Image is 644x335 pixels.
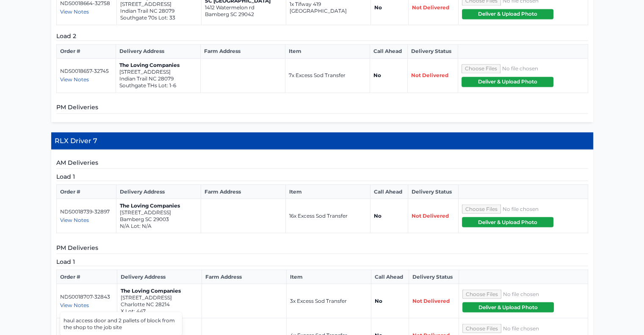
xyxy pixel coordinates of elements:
th: Delivery Status [407,44,458,58]
p: Southgate THs Lot: 1-6 [119,82,197,89]
th: Item [286,270,371,284]
p: The Loving Companies [120,202,197,209]
p: [STREET_ADDRESS] [120,209,197,216]
p: NDS0018707-32843 [60,293,113,300]
h4: RLX Driver 7 [51,132,593,150]
span: View Notes [60,302,89,308]
th: Delivery Status [408,185,459,199]
th: Order # [56,270,117,284]
td: 16x Excess Sod Transfer [286,199,370,233]
th: Call Ahead [370,185,408,199]
th: Order # [56,44,116,58]
p: The Loving Companies [121,287,198,294]
th: Farm Address [202,270,286,284]
th: Call Ahead [371,270,409,284]
th: Item [285,44,370,58]
th: Farm Address [200,44,285,58]
th: Call Ahead [370,44,407,58]
p: NDS0018657-32745 [60,68,112,75]
button: Deliver & Upload Photo [462,9,553,19]
h5: AM Deliveries [56,158,588,169]
h5: PM Deliveries [56,103,588,114]
th: Order # [56,185,116,199]
p: [STREET_ADDRESS] [119,69,197,75]
p: N/A Lot: N/A [120,222,197,229]
button: Deliver & Upload Photo [462,302,554,312]
h5: Load 1 [56,172,588,181]
p: Bamberg SC 29042 [205,11,282,18]
strong: No [374,212,381,219]
span: View Notes [60,216,89,223]
button: Deliver & Upload Photo [462,217,554,227]
p: Bamberg SC 29003 [120,216,197,222]
strong: No [373,72,381,78]
strong: No [374,4,382,11]
strong: No [375,297,382,304]
th: Delivery Address [117,270,202,284]
p: NDS0018739-32897 [60,208,113,215]
p: Indian Trail NC 28079 [120,8,198,14]
p: 1412 Watermelon rd [205,4,282,11]
button: Deliver & Upload Photo [462,77,553,87]
th: Delivery Status [409,270,459,284]
p: [STREET_ADDRESS] [120,1,198,8]
h5: Load 1 [56,257,588,266]
div: haul access door and 2 pallets of block from the shop to the job site [60,313,182,334]
h5: PM Deliveries [56,243,588,254]
th: Farm Address [201,185,286,199]
p: The Loving Companies [119,62,197,69]
span: Not Delivered [411,72,448,78]
th: Delivery Address [116,44,200,58]
th: Item [286,185,370,199]
p: [STREET_ADDRESS] [121,294,198,301]
p: Southgate 70s Lot: 33 [120,14,198,21]
p: X Lot: 447 [121,307,198,314]
p: Charlotte NC 28214 [121,301,198,307]
span: Not Delivered [412,4,449,11]
th: Delivery Address [116,185,201,199]
span: Not Delivered [412,212,449,219]
span: View Notes [60,76,89,83]
td: 7x Excess Sod Transfer [285,58,370,93]
h5: Load 2 [56,32,588,41]
p: Indian Trail NC 28079 [119,75,197,82]
span: Not Delivered [412,297,450,304]
span: View Notes [60,8,89,15]
td: 3x Excess Sod Transfer [286,284,371,318]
